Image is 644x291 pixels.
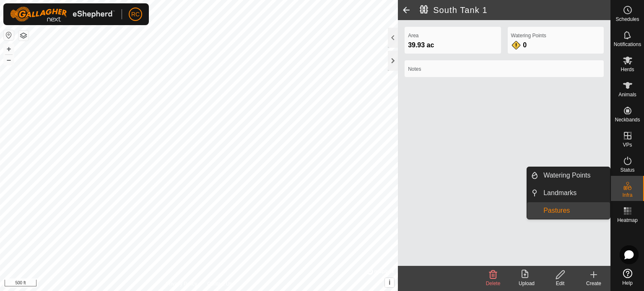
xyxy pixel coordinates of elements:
[131,10,140,19] span: RC
[543,188,576,198] span: Landmarks
[408,41,434,49] span: 39.93 ac
[4,30,14,40] button: Reset Map
[510,280,543,287] div: Upload
[615,17,639,22] span: Schedules
[538,167,610,184] a: Watering Points
[621,67,634,72] span: Herds
[10,7,115,22] img: Gallagher Logo
[486,281,501,286] span: Delete
[527,167,610,184] li: Watering Points
[623,142,632,147] span: VPs
[615,117,640,122] span: Neckbands
[408,65,600,73] label: Notes
[622,281,633,286] span: Help
[4,44,14,54] button: +
[523,41,527,49] span: 0
[4,55,14,65] button: –
[389,279,390,286] span: i
[166,280,197,288] a: Privacy Policy
[620,167,634,173] span: Status
[527,202,610,219] li: Pastures
[617,218,638,223] span: Heatmap
[618,92,636,97] span: Animals
[614,42,641,47] span: Notifications
[543,206,570,216] span: Pastures
[622,193,632,198] span: Infra
[543,170,590,180] span: Watering Points
[538,202,610,219] a: Pastures
[385,278,394,287] button: i
[538,185,610,201] a: Landmarks
[527,185,610,201] li: Landmarks
[577,280,610,287] div: Create
[408,32,497,39] label: Area
[511,32,600,39] label: Watering Points
[611,265,644,289] a: Help
[18,31,29,41] button: Map Layers
[207,280,232,288] a: Contact Us
[543,280,577,287] div: Edit
[420,5,610,15] h2: South Tank 1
